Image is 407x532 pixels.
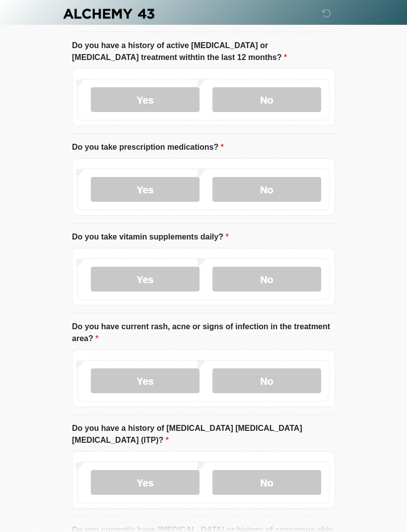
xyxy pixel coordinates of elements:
[91,470,200,495] label: Yes
[72,40,335,63] label: Do you have a history of active [MEDICAL_DATA] or [MEDICAL_DATA] treatment withtin the last 12 mo...
[91,87,200,112] label: Yes
[212,470,321,495] label: No
[212,368,321,393] label: No
[91,368,200,393] label: Yes
[72,321,335,345] label: Do you have current rash, acne or signs of infection in the treatment area?
[91,177,200,202] label: Yes
[72,231,229,243] label: Do you take vitamin supplements daily?
[62,7,155,20] img: Alchemy 43 Logo
[212,87,321,112] label: No
[212,177,321,202] label: No
[212,267,321,292] label: No
[72,422,335,446] label: Do you have a history of [MEDICAL_DATA] [MEDICAL_DATA] [MEDICAL_DATA] (ITP)?
[91,267,200,292] label: Yes
[72,141,224,153] label: Do you take prescription medications?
